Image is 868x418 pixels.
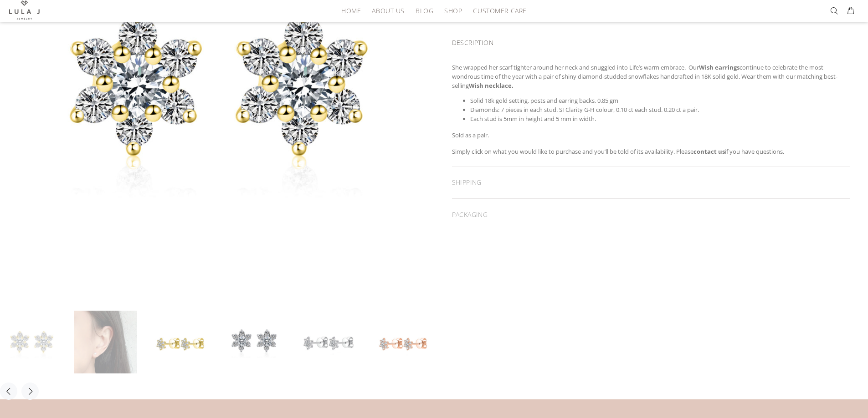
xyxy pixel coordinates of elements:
span: Sold as a pair. [452,131,489,139]
a: Blog [410,4,439,18]
div: PACKAGING [452,199,851,231]
span: Blog [416,7,433,14]
span: About Us [372,7,404,14]
div: SHIPPING [452,166,851,198]
strong: Wish earrings [699,63,740,71]
a: HOME [336,4,366,18]
a: contact us [693,147,725,156]
span: She wrapped her scarf tighter around her neck and snuggled into Life’s warm embrace. Our continue... [452,63,837,90]
a: About Us [366,4,410,18]
span: Diamonds: 7 pieces in each stud. SI Clarity G-H colour, 0.10 ct each stud. 0.20 ct a pair. [470,106,699,114]
a: Wish necklace [469,81,512,90]
div: DESCRIPTION [452,27,851,55]
span: Customer Care [473,7,526,14]
span: Simply click on what you would like to purchase and you’ll be told of its availability. Please if... [452,147,784,156]
strong: . [469,81,514,90]
span: Each stud is 5mm in height and 5 mm in width. [470,115,596,123]
a: Customer Care [467,4,526,18]
button: Next [21,383,39,400]
span: Shop [444,7,462,14]
span: Solid 18k gold setting, posts and earring backs, 0.85 gm [470,96,618,105]
span: HOME [341,7,361,14]
a: Shop [439,4,467,18]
